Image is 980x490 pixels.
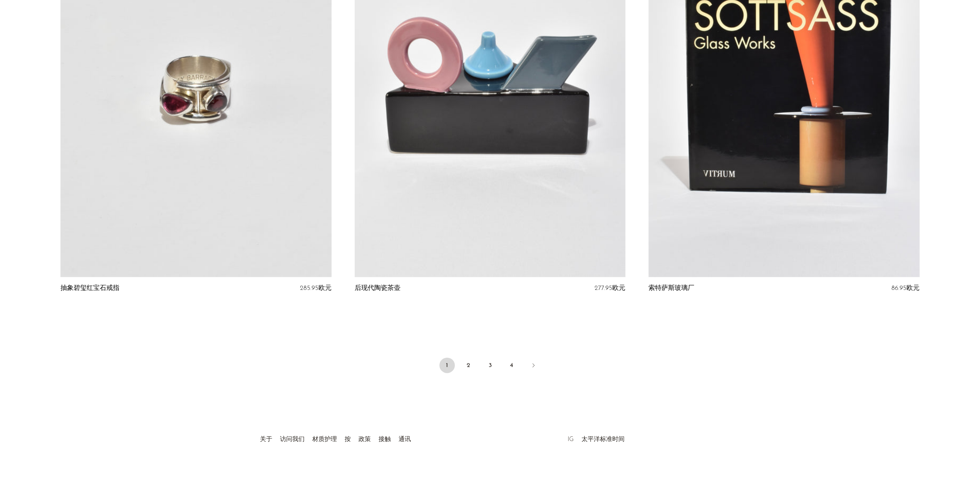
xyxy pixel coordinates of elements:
a: 政策 [358,436,371,443]
a: IG [568,436,574,443]
a: 2 [461,358,476,373]
a: 太平洋标准时间 [581,436,625,443]
ul: 社交媒体 [564,430,628,445]
a: 按 [345,436,351,443]
font: 277.95欧元 [595,285,625,291]
font: 2 [467,362,470,369]
font: 285.95欧元 [300,285,332,291]
a: 抽象碧玺红宝石戒指 [60,285,119,292]
font: 3 [489,362,492,369]
a: 下一个 [526,358,541,375]
ul: 快速链接 [256,430,415,445]
a: 4 [504,358,519,373]
a: 接触 [379,436,391,443]
a: 通讯 [399,436,411,443]
a: 关于 [260,436,272,443]
a: 访问我们 [280,436,305,443]
a: 后现代陶瓷茶壶 [355,285,400,292]
a: 3 [482,358,498,373]
font: 1 [446,362,448,369]
a: 材质护理 [312,436,337,443]
font: 4 [510,362,513,369]
font: 86.95欧元 [891,285,920,291]
a: 索特萨斯玻璃厂 [648,285,694,292]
